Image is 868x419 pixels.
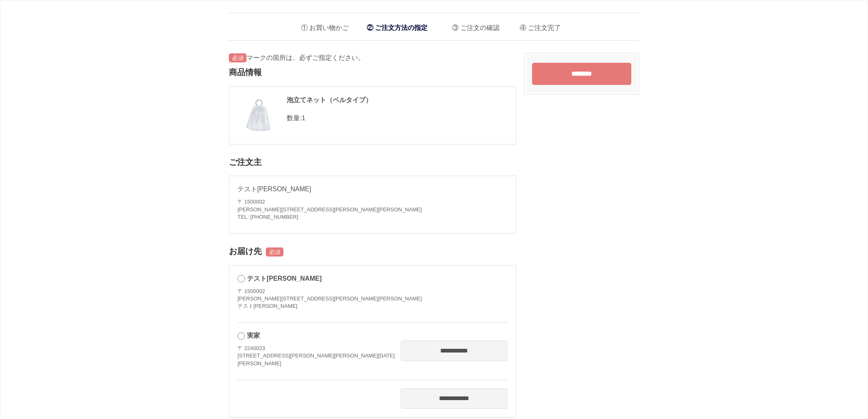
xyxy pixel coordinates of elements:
p: テスト[PERSON_NAME] [238,184,507,194]
span: 1 [302,114,305,121]
div: 泡立てネット（ベルタイプ） [238,95,507,105]
h2: 商品情報 [229,63,516,82]
address: 〒 2240023 [STREET_ADDRESS][PERSON_NAME][PERSON_NAME][DATE] [PERSON_NAME] [238,345,395,367]
address: 〒 1500002 [PERSON_NAME][STREET_ADDRESS][PERSON_NAME][PERSON_NAME] TEL: [PHONE_NUMBER] [238,198,507,221]
address: 〒 1500002 [PERSON_NAME][STREET_ADDRESS][PERSON_NAME][PERSON_NAME] テスト[PERSON_NAME] [238,288,422,310]
li: ご注文の確認 [446,17,500,34]
p: 数量: [238,113,507,123]
li: ご注文方法の指定 [363,19,432,36]
li: ご注文完了 [514,17,561,34]
p: マークの箇所は、必ずご指定ください。 [229,53,516,63]
span: 実家 [247,332,260,339]
h2: ご注文主 [229,153,516,172]
li: お買い物かご [295,17,349,34]
span: テスト[PERSON_NAME] [247,275,322,282]
h2: お届け先 [229,242,516,261]
img: 001791.jpg [238,95,279,136]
